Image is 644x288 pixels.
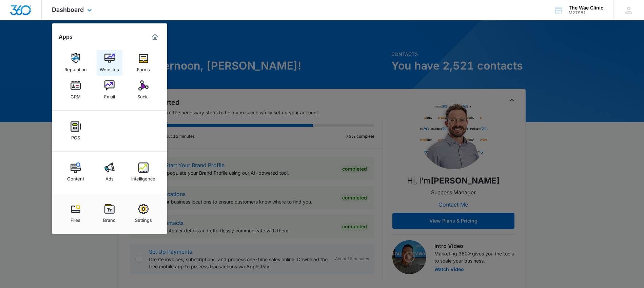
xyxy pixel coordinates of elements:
div: Files [71,214,80,223]
a: Settings [131,200,156,226]
div: Brand [103,214,116,223]
div: POS [71,132,80,140]
a: Marketing 360® Dashboard [150,32,160,42]
a: POS [63,118,89,144]
div: account id [569,11,603,15]
div: CRM [71,91,81,99]
div: Intelligence [131,173,155,181]
a: Social [131,77,156,103]
a: Email [97,77,122,103]
div: Settings [135,214,152,223]
a: Forms [131,50,156,76]
div: Content [67,173,84,181]
a: CRM [63,77,89,103]
div: Forms [137,63,150,72]
div: Ads [105,173,114,181]
h2: Apps [59,34,73,40]
span: Dashboard [52,6,84,13]
a: Websites [97,50,122,76]
a: Files [63,200,89,226]
a: Brand [97,200,122,226]
a: Intelligence [131,159,156,185]
a: Ads [97,159,122,185]
div: Websites [100,63,119,72]
a: Content [63,159,89,185]
div: Reputation [64,63,87,72]
a: Reputation [63,50,89,76]
div: account name [569,5,603,11]
div: Social [137,91,150,99]
div: Email [104,91,115,99]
